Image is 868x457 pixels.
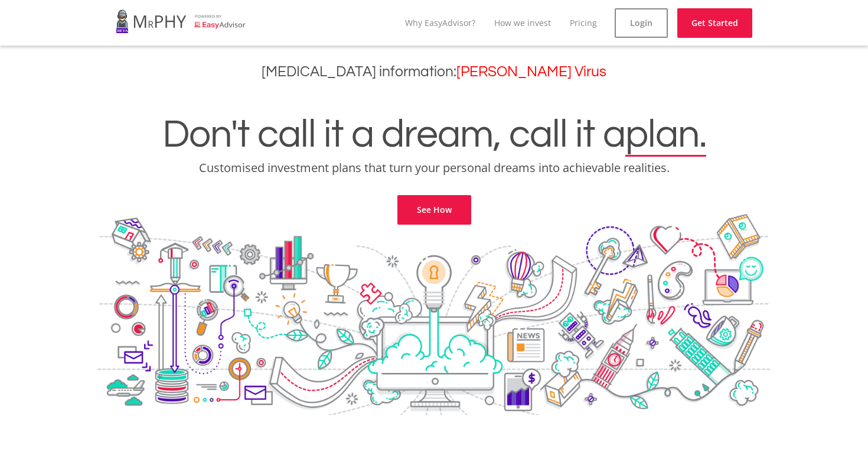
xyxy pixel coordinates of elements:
[494,17,551,28] a: How we invest
[615,8,668,38] a: Login
[625,115,706,155] span: plan.
[456,64,606,79] a: [PERSON_NAME] Virus
[570,17,597,28] a: Pricing
[405,17,475,28] a: Why EasyAdvisor?
[397,195,471,225] a: See How
[9,115,859,155] h1: Don't call it a dream, call it a
[9,63,859,80] h3: [MEDICAL_DATA] information:
[677,8,752,38] a: Get Started
[9,160,859,176] p: Customised investment plans that turn your personal dreams into achievable realities.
